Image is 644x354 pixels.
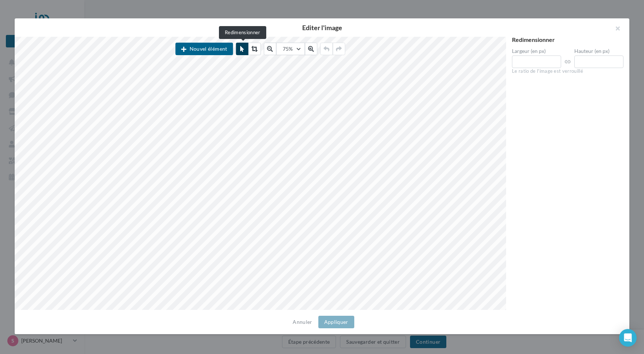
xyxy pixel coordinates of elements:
[512,37,623,43] div: Redimensionner
[175,43,233,55] button: Nouvel élément
[318,316,354,328] button: Appliquer
[512,49,561,54] label: Largeur (en px)
[574,49,623,54] label: Hauteur (en px)
[619,329,637,347] div: Open Intercom Messenger
[26,24,618,31] h2: Editer l'image
[290,318,315,326] button: Annuler
[277,43,305,55] button: 75%
[219,26,266,39] div: Redimensionner
[512,68,623,75] div: Le ratio de l'image est verrouillé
